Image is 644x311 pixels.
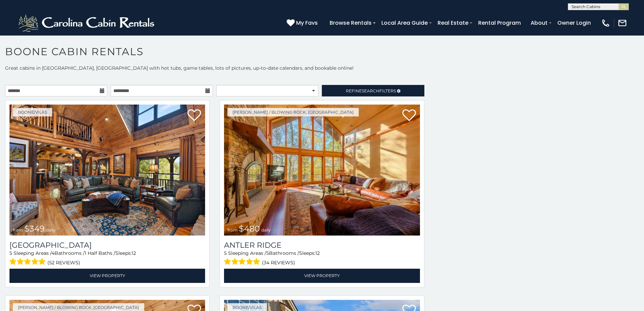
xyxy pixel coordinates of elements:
img: phone-regular-white.png [601,18,610,28]
span: 5 [9,250,12,256]
img: White-1-2.png [17,13,157,33]
span: Search [362,88,379,93]
span: 4 [51,250,54,256]
img: mail-regular-white.png [618,18,627,28]
img: Diamond Creek Lodge [9,105,205,236]
a: Real Estate [434,17,472,29]
span: My Favs [296,19,318,27]
span: 12 [315,250,320,256]
span: daily [261,227,271,232]
span: 5 [224,250,227,256]
a: Boone/Vilas [13,108,52,116]
span: 1 Half Baths / [85,250,115,256]
a: Antler Ridge from $480 daily [224,105,420,236]
span: daily [46,227,55,232]
span: (52 reviews) [47,258,80,267]
a: View Property [224,269,420,283]
span: Refine Filters [346,88,396,93]
img: Antler Ridge [224,105,420,236]
span: from [13,227,23,232]
a: Owner Login [554,17,594,29]
a: Browse Rentals [326,17,375,29]
span: from [227,227,238,232]
a: Add to favorites [187,109,201,123]
a: Rental Program [475,17,524,29]
span: (34 reviews) [262,258,295,267]
a: Local Area Guide [378,17,431,29]
a: Add to favorites [402,109,416,123]
a: My Favs [287,19,319,27]
h3: Diamond Creek Lodge [9,241,205,250]
a: About [527,17,551,29]
a: [GEOGRAPHIC_DATA] [9,241,205,250]
span: $480 [239,224,260,234]
div: Sleeping Areas / Bathrooms / Sleeps: [9,250,205,267]
a: View Property [9,269,205,283]
a: Antler Ridge [224,241,420,250]
a: Diamond Creek Lodge from $349 daily [9,105,205,236]
div: Sleeping Areas / Bathrooms / Sleeps: [224,250,420,267]
a: RefineSearchFilters [322,85,424,96]
span: 12 [132,250,136,256]
span: 5 [266,250,269,256]
a: [PERSON_NAME] / Blowing Rock, [GEOGRAPHIC_DATA] [227,108,359,116]
span: $349 [24,224,45,234]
